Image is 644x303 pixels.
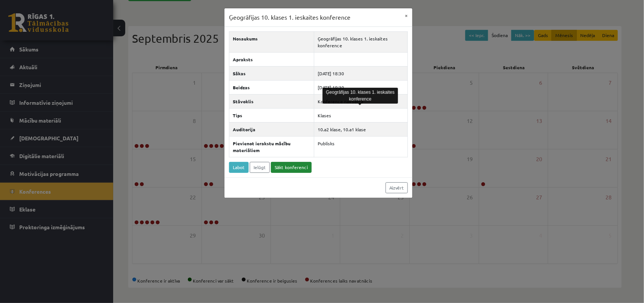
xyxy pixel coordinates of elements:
th: Auditorija [229,122,314,136]
th: Beidzas [229,80,314,94]
th: Sākas [229,66,314,80]
td: Ģeogrāfijas 10. klases 1. ieskaites konference [314,31,408,52]
a: Sākt konferenci [271,162,312,173]
td: Klases [314,108,408,122]
td: [DATE] 19:30 [314,80,408,94]
th: Apraksts [229,52,314,66]
h3: Ģeogrāfijas 10. klases 1. ieskaites konference [229,13,350,22]
div: Ģeogrāfijas 10. klases 1. ieskaites konference [323,88,398,104]
button: × [400,8,412,23]
a: Labot [229,162,249,173]
a: Ielūgt [250,162,270,173]
th: Tips [229,108,314,122]
td: Konference nav sākta [314,94,408,108]
th: Nosaukums [229,31,314,52]
td: 10.a2 klase, 10.a1 klase [314,122,408,136]
a: Aizvērt [386,182,408,193]
th: Pievienot ierakstu mācību materiāliem [229,136,314,157]
td: Publisks [314,136,408,157]
th: Stāvoklis [229,94,314,108]
td: [DATE] 18:30 [314,66,408,80]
